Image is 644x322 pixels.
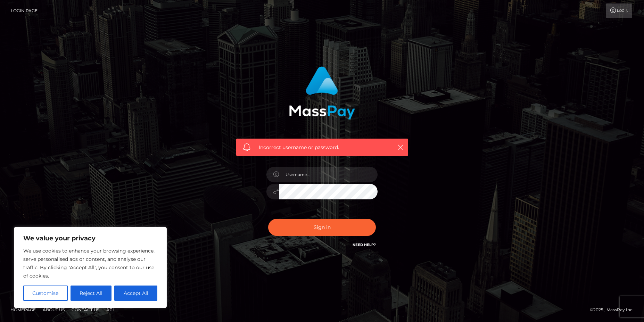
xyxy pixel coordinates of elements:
p: We value your privacy [23,234,157,242]
a: Login [606,3,632,18]
p: We use cookies to enhance your browsing experience, serve personalised ads or content, and analys... [23,247,157,280]
a: Login Page [11,3,38,18]
div: We value your privacy [14,227,167,308]
img: MassPay Login [289,66,355,119]
button: Sign in [268,219,376,236]
a: Contact Us [69,304,102,315]
button: Customise [23,286,68,301]
button: Accept All [114,286,157,301]
a: Homepage [8,304,39,315]
button: Reject All [71,286,112,301]
a: API [104,304,117,315]
span: Incorrect username or password. [259,144,386,151]
div: © 2025 , MassPay Inc. [590,306,639,314]
a: Need Help? [353,242,376,247]
a: About Us [40,304,67,315]
input: Username... [279,167,378,182]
